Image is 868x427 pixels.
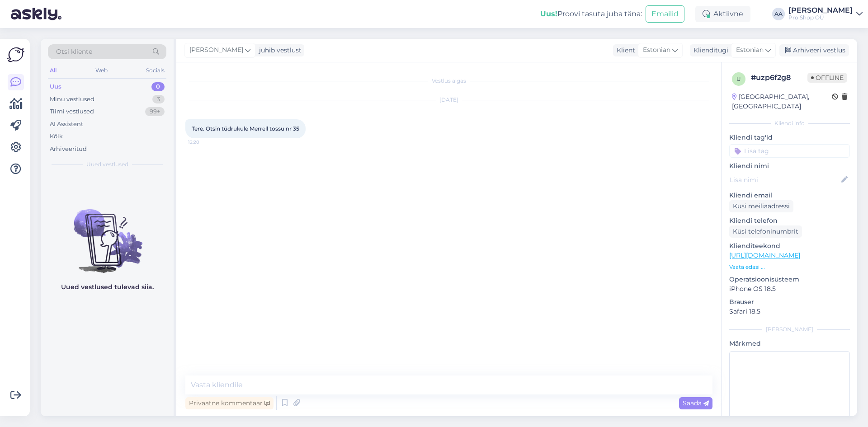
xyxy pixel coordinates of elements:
div: 0 [151,82,165,91]
p: Vaata edasi ... [729,263,850,271]
p: Uued vestlused tulevad siia. [61,282,154,292]
div: Pro Shop OÜ [788,14,853,21]
div: Vestlus algas [185,77,712,85]
span: Estonian [643,45,670,55]
span: Otsi kliente [56,47,92,56]
p: iPhone OS 18.5 [729,284,850,294]
span: Offline [807,73,847,83]
span: [PERSON_NAME] [189,45,243,55]
div: juhib vestlust [255,46,302,55]
p: Kliendi tag'id [729,133,850,142]
div: Tiimi vestlused [50,107,94,116]
input: Lisa nimi [730,175,840,185]
div: Uus [50,82,61,91]
div: Web [94,65,109,76]
div: 3 [152,95,165,104]
div: [GEOGRAPHIC_DATA], [GEOGRAPHIC_DATA] [732,92,832,111]
div: Proovi tasuta juba täna: [540,9,642,19]
div: Privaatne kommentaar [185,397,274,409]
span: Uued vestlused [86,160,128,169]
div: Kliendi info [729,119,850,127]
span: u [736,75,741,82]
span: Saada [683,399,709,407]
p: Kliendi telefon [729,216,850,225]
div: Klienditugi [690,46,728,55]
div: # uzp6f2g8 [751,72,807,83]
span: Tere. Otsin tüdrukule Merrell tossu nr 35 [192,125,299,132]
div: All [48,65,58,76]
p: Operatsioonisüsteem [729,275,850,284]
a: [URL][DOMAIN_NAME] [729,251,800,259]
p: Brauser [729,297,850,307]
p: Safari 18.5 [729,307,850,316]
div: [DATE] [185,96,712,104]
div: Aktiivne [695,6,750,22]
div: AI Assistent [50,120,83,129]
div: Kõik [50,132,63,141]
img: Askly Logo [7,46,24,63]
div: AA [772,8,785,20]
p: Kliendi nimi [729,161,850,171]
div: Arhiveeri vestlus [779,44,849,56]
span: Estonian [736,45,764,55]
div: Küsi telefoninumbrit [729,225,802,238]
button: Emailid [646,5,684,23]
p: Märkmed [729,339,850,348]
div: Arhiveeritud [50,145,87,154]
div: [PERSON_NAME] [788,7,853,14]
input: Lisa tag [729,144,850,158]
div: Minu vestlused [50,95,94,104]
div: Küsi meiliaadressi [729,200,793,212]
span: 12:20 [188,139,222,145]
div: [PERSON_NAME] [729,325,850,333]
img: No chats [41,193,174,274]
div: Socials [144,65,166,76]
a: [PERSON_NAME]Pro Shop OÜ [788,7,863,21]
div: 99+ [145,107,165,116]
b: Uus! [540,9,557,18]
div: Klient [613,46,635,55]
p: Klienditeekond [729,241,850,251]
p: Kliendi email [729,191,850,200]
